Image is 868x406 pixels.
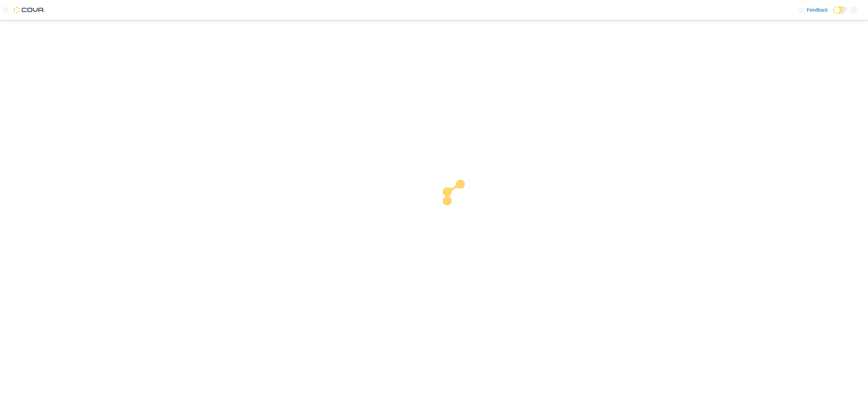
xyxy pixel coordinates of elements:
[807,6,828,13] span: Feedback
[833,6,848,14] input: Dark Mode
[434,175,485,226] img: cova-loader
[796,3,830,17] a: Feedback
[14,6,44,13] img: Cova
